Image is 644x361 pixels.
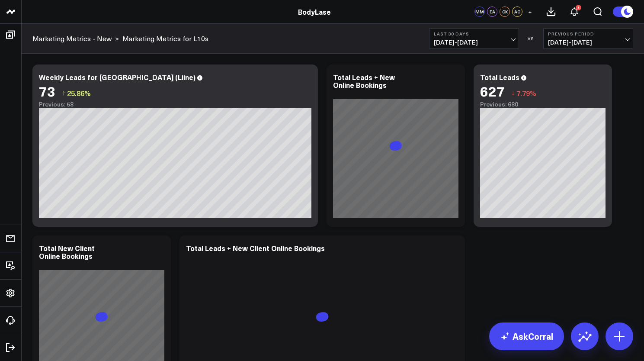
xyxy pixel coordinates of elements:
[429,28,519,49] button: Last 30 Days[DATE]-[DATE]
[434,31,514,36] b: Last 30 Days
[333,72,395,90] div: Total Leads + New Online Bookings
[122,34,208,43] a: Marketing Metrics for L10s
[525,6,535,17] button: +
[480,101,606,108] div: Previous: 680
[516,88,536,98] span: 7.79%
[528,9,532,15] span: +
[548,31,628,36] b: Previous Period
[39,83,55,99] div: 73
[62,87,65,99] span: ↑
[39,72,195,82] div: Weekly Leads for [GEOGRAPHIC_DATA] (Liine)
[487,6,497,17] div: EA
[576,5,581,10] div: 1
[480,83,505,99] div: 627
[186,243,325,253] div: Total Leads + New Client Online Bookings
[39,243,95,261] div: Total New Client Online Bookings
[474,6,485,17] div: MM
[32,34,119,43] div: >
[543,28,633,49] button: Previous Period[DATE]-[DATE]
[500,6,510,17] div: CK
[480,72,519,82] div: Total Leads
[548,39,628,46] span: [DATE] - [DATE]
[39,101,311,108] div: Previous: 58
[489,322,564,350] a: AskCorral
[511,87,515,99] span: ↓
[67,88,91,98] span: 25.86%
[298,7,331,16] a: BodyLase
[512,6,522,17] div: AC
[32,34,112,43] a: Marketing Metrics - New
[523,36,539,41] div: VS
[434,39,514,46] span: [DATE] - [DATE]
